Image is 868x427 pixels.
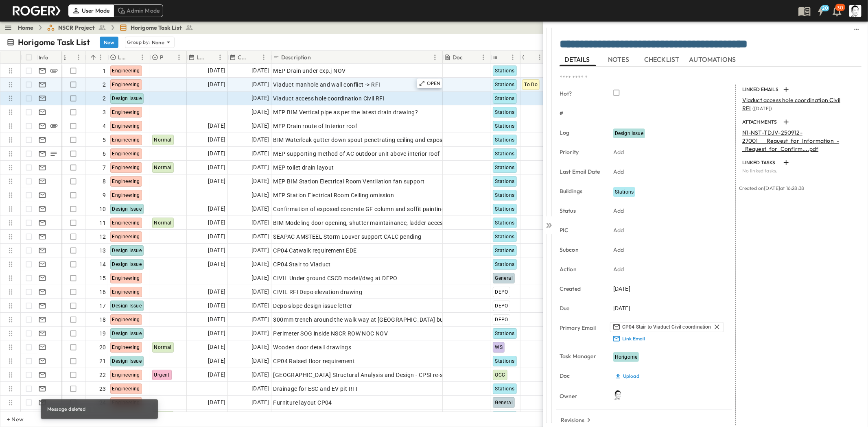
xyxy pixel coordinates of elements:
[273,136,446,144] span: BIM Waterleak gutter down spout penetrating ceiling and expose
[273,205,455,213] span: Confirmation of exposed concrete GF column and soffit painting RFI
[208,398,225,407] span: [DATE]
[560,392,602,400] p: Owner
[613,148,624,156] p: Add
[138,52,147,62] button: Menu
[613,246,624,254] p: Add
[273,233,421,241] span: SEAPAC AMSTEEL Storm Louver support CALC pending
[99,357,106,365] span: 21
[613,265,624,273] p: Add
[427,80,441,87] p: OPEN
[251,135,269,144] span: [DATE]
[560,246,602,254] p: Subcon
[742,129,857,153] p: N1-NST-TDJV-250912-27001___Request_for_Information_-_Request_for_Confirm....pdf
[464,53,473,62] button: Sort
[208,163,225,172] span: [DATE]
[742,159,780,166] p: LINKED TASKS
[251,329,269,338] span: [DATE]
[103,150,106,158] span: 6
[273,163,334,172] span: MEP toilet drain layout
[103,136,106,144] span: 5
[560,304,602,312] p: Due
[208,204,225,213] span: [DATE]
[273,357,355,365] span: CP04 Raised floor requirement
[430,52,440,62] button: Menu
[273,150,439,158] span: MEP supporting method of AC outdoor unit above interior roof
[560,187,602,195] p: Buildings
[37,51,61,64] div: Info
[68,4,114,17] div: User Mode
[273,302,352,310] span: Depo slope design issue letter
[58,24,95,32] span: NSCR Project
[752,105,772,111] span: ( [DATE] )
[622,324,711,330] span: CP04 Stair to Viaduct Civil coordination
[273,399,332,407] span: Furniture layout CP04
[273,316,461,324] span: 300mm trench around the walk way at [GEOGRAPHIC_DATA] buildings
[251,121,269,131] span: [DATE]
[208,342,225,352] span: [DATE]
[103,81,106,89] span: 2
[112,248,142,253] span: Design Issue
[18,24,198,32] nav: breadcrumbs
[560,265,602,273] p: Action
[560,226,602,234] p: PIC
[47,402,85,416] div: Message deleted
[560,168,602,176] p: Last Email Date
[174,52,184,62] button: Menu
[644,56,681,63] span: CHECKLIST
[613,285,630,293] span: [DATE]
[251,287,269,296] span: [DATE]
[127,38,150,46] p: Group by:
[18,24,34,32] a: Home
[99,385,106,393] span: 23
[560,109,602,117] p: #
[251,342,269,352] span: [DATE]
[273,371,470,379] span: [GEOGRAPHIC_DATA] Structural Analysis and Design - CPSI re-submission
[208,412,225,421] span: [DATE]
[99,371,106,379] span: 22
[251,218,269,227] span: [DATE]
[560,372,602,380] p: Doc
[112,179,140,184] span: Engineering
[742,119,780,125] p: ATTACHMENTS
[251,107,269,117] span: [DATE]
[208,232,225,241] span: [DATE]
[103,94,106,102] span: 2
[99,233,106,241] span: 12
[154,372,170,378] span: Urgent
[273,177,424,185] span: MEP BIM Station Electrical Room Ventilation fan support
[208,80,225,89] span: [DATE]
[152,38,165,46] p: None
[822,5,829,11] h6: 20
[613,390,623,400] img: Profile Picture
[560,89,602,98] p: Hot?
[273,67,345,75] span: MEP Drain under exp.j NOV
[251,370,269,379] span: [DATE]
[67,53,76,62] button: Sort
[273,329,388,338] span: Perimeter SOG inside NSCR ROW NOC NOV
[99,288,106,296] span: 16
[273,288,362,296] span: CIVIL RFI Depo elevation drawing
[613,168,624,176] p: Add
[215,52,225,62] button: Menu
[615,189,634,195] span: Stations
[251,384,269,393] span: [DATE]
[273,108,418,116] span: MEP BIM Vertical pipe as per the latest drain drawing?
[739,185,805,191] span: Created on [DATE] at 16:28:38
[118,53,127,61] p: Log
[560,129,602,137] p: Log
[112,317,140,322] span: Engineering
[114,4,164,17] div: Admin Mode
[849,5,861,17] img: Profile Picture
[251,315,269,324] span: [DATE]
[453,53,463,61] p: Doc
[608,56,631,63] span: NOTES
[560,324,602,332] p: Primary Email
[154,137,172,143] span: Normal
[206,53,215,62] button: Sort
[273,385,357,393] span: Drainage for ESC and EV pit RFI
[259,52,269,62] button: Menu
[613,370,641,383] button: Upload
[852,24,861,34] button: sidedrawer-menu
[208,329,225,338] span: [DATE]
[112,206,142,212] span: Design Issue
